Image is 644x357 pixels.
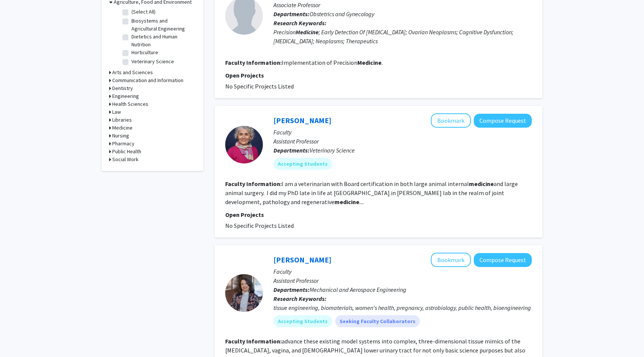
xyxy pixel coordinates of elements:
mat-chip: Seeking Faculty Collaborators [335,315,420,327]
b: Faculty Information: [225,337,282,345]
a: [PERSON_NAME] [273,255,331,264]
label: Dietetics and Human Nutrition [131,33,194,49]
b: Research Keywords: [273,19,327,27]
a: [PERSON_NAME] [273,116,331,125]
p: Faculty [273,267,532,276]
span: Obstetrics and Gynecology [310,10,374,18]
p: Open Projects [225,71,532,80]
mat-chip: Accepting Students [273,315,332,327]
b: Departments: [273,286,310,293]
mat-chip: Accepting Students [273,158,332,170]
h3: Health Sciences [112,100,148,108]
b: Departments: [273,146,310,154]
b: Research Keywords: [273,295,327,302]
h3: Libraries [112,116,132,124]
b: Faculty Information: [225,59,282,66]
button: Add Emma Adam to Bookmarks [431,113,471,128]
span: Mechanical and Aerospace Engineering [310,286,406,293]
h3: Law [112,108,121,116]
b: medicine [334,198,359,206]
b: Faculty Information: [225,180,282,188]
h3: Communication and Information [112,76,183,84]
h3: Arts and Sciences [112,69,153,76]
h3: Public Health [112,148,141,156]
h3: Pharmacy [112,140,134,148]
fg-read-more: Implementation of Precision . [282,59,383,66]
p: Assistant Professor [273,137,532,146]
p: Open Projects [225,210,532,219]
b: medicine [469,180,494,188]
div: Precision ; Early Detection Of [MEDICAL_DATA]; Ovarian Neoplasms; Cognitive Dysfunction; [MEDICAL... [273,27,532,46]
p: Associate Professor [273,0,532,9]
h3: Dentistry [112,84,133,92]
h3: Medicine [112,124,133,132]
b: Medicine [357,59,382,66]
h3: Social Work [112,156,139,163]
button: Compose Request to Emma Adam [474,114,532,128]
h3: Engineering [112,92,139,100]
label: Biosystems and Agricultural Engineering [131,17,194,33]
span: Veterinary Science [310,146,355,154]
b: Departments: [273,10,310,18]
b: Medicine [296,28,319,36]
label: Horticulture [131,49,158,56]
span: No Specific Projects Listed [225,222,294,229]
span: No Specific Projects Listed [225,82,294,90]
p: Faculty [273,128,532,137]
div: tissue engineering, biomaterials, women's health, pregnancy, astrobiology, public health, bioengi... [273,303,532,312]
button: Add Samantha Zambuto to Bookmarks [431,253,471,267]
h3: Nursing [112,132,129,140]
label: Veterinary Science [131,58,174,66]
button: Compose Request to Samantha Zambuto [474,253,532,267]
iframe: Chat [6,323,32,351]
p: Assistant Professor [273,276,532,285]
fg-read-more: I am a veterinarian with Board certification in both large animal internal and large animal surge... [225,180,518,206]
label: (Select All) [131,8,156,16]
